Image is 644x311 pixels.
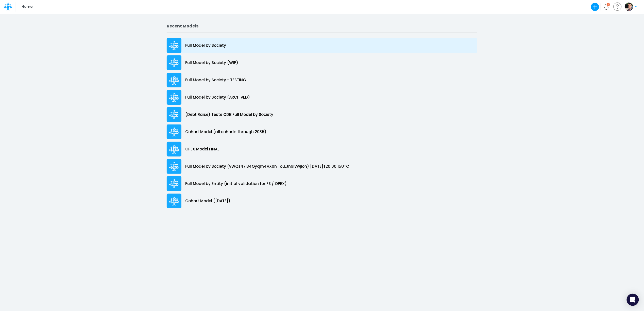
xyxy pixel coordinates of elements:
[185,146,219,152] p: OPEX Model FINAL
[627,294,639,306] div: Open Intercom Messenger
[167,123,477,141] a: Cohort Model (all cohorts through 2035)
[167,71,477,89] a: Full Model by Society - TESTING
[167,54,477,71] a: Full Model by Society (WIP)
[22,4,32,10] p: Home
[185,95,250,100] p: Full Model by Society (ARCHIVED)
[167,175,477,192] a: Full Model by Entity (initial validation for FS / OPEX)
[185,112,273,118] p: (Debt Raise) Teste CDB Full Model by Society
[185,77,246,83] p: Full Model by Society - TESTING
[167,24,477,28] h2: Recent Models
[604,4,609,10] a: Notifications
[185,181,287,187] p: Full Model by Entity (initial validation for FS / OPEX)
[185,129,266,135] p: Cohort Model (all cohorts through 2035)
[185,164,349,169] p: Full Model by Society (vWQs47l34Qyqm4VX0h_oLLJn9lVwjIon) [DATE]T20:00:15UTC
[185,198,230,204] p: Cohort Model ([DATE])
[167,106,477,123] a: (Debt Raise) Teste CDB Full Model by Society
[167,141,477,158] a: OPEX Model FINAL
[185,60,238,66] p: Full Model by Society (WIP)
[167,158,477,175] a: Full Model by Society (vWQs47l34Qyqm4VX0h_oLLJn9lVwjIon) [DATE]T20:00:15UTC
[167,37,477,54] a: Full Model by Society
[608,3,609,6] div: 2 unread items
[185,43,226,49] p: Full Model by Society
[167,89,477,106] a: Full Model by Society (ARCHIVED)
[167,192,477,210] a: Cohort Model ([DATE])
